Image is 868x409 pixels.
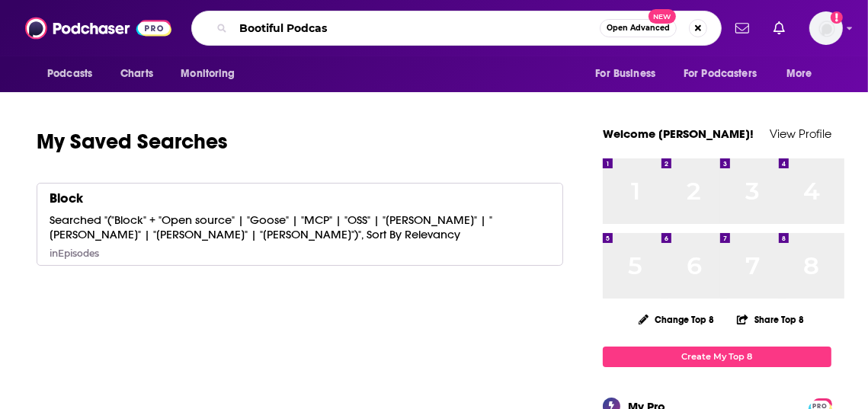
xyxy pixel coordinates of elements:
button: open menu [37,59,112,88]
img: User Profile [809,11,843,45]
button: Share Top 8 [736,305,805,334]
a: BlockSearched "("Block" + "Open source" | "Goose" | "MCP" | "OSS" | "[PERSON_NAME]" | "[PERSON_NA... [37,183,563,266]
span: Podcasts [47,63,92,85]
button: open menu [674,59,779,88]
div: in Episodes [50,248,99,259]
button: open menu [585,59,674,88]
span: Open Advanced [607,24,670,32]
a: Charts [111,59,162,88]
a: Show notifications dropdown [729,15,755,41]
button: Open AdvancedNew [600,19,677,37]
a: Welcome [PERSON_NAME]! [603,126,754,141]
span: New [649,9,676,24]
button: Show profile menu [809,11,843,45]
span: For Podcasters [684,63,757,85]
button: Change Top 8 [629,310,724,329]
a: View Profile [770,126,831,141]
div: Block [50,190,83,206]
a: Create My Top 8 [603,347,831,367]
input: Search podcasts, credits, & more... [233,16,600,40]
img: Podchaser - Follow, Share and Rate Podcasts [25,14,171,43]
h1: My Saved Searches [37,128,563,155]
span: Charts [120,63,153,85]
span: Monitoring [181,63,235,85]
span: Logged in as kindrieri [809,11,843,45]
button: open menu [776,59,831,88]
svg: Add a profile image [831,11,843,24]
div: Search podcasts, credits, & more... [191,11,722,46]
span: More [786,63,812,85]
a: Show notifications dropdown [767,15,791,41]
div: Searched "("Block" + "Open source" | "Goose" | "MCP" | "OSS" | "[PERSON_NAME]" | "[PERSON_NAME]" ... [50,212,504,241]
button: open menu [170,59,255,88]
span: For Business [595,63,655,85]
